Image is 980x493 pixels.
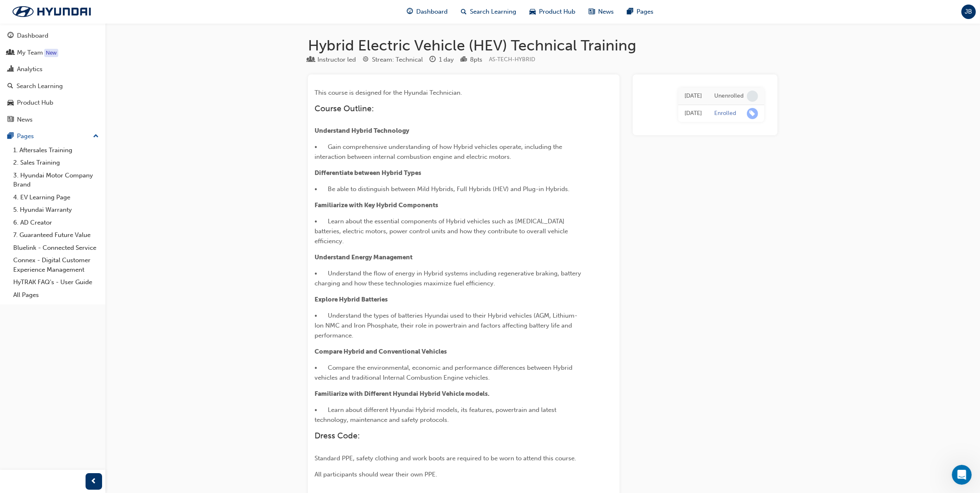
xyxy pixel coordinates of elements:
[460,56,467,64] span: podium-icon
[439,55,454,65] div: 1 day
[3,129,102,144] button: Pages
[684,91,702,101] div: Thu Jun 26 2025 08:02:11 GMT+1000 (Australian Eastern Standard Time)
[362,55,423,65] div: Stream
[315,201,438,209] span: Familiarize with Key Hybrid Components
[10,203,102,216] a: 5. Hyundai Warranty
[315,169,421,177] span: Differentiate between Hybrid Types
[461,7,467,17] span: search-icon
[637,7,654,17] span: Pages
[401,3,455,20] a: guage-iconDashboard
[315,270,583,287] span: • Understand the flow of energy in Hybrid systems including regenerative braking, battery chargin...
[407,7,413,17] span: guage-icon
[308,36,777,55] h1: Hybrid Electric Vehicle (HEV) Technical Training
[455,3,523,20] a: search-iconSearch Learning
[621,3,660,20] a: pages-iconPages
[10,289,102,302] a: All Pages
[315,185,570,193] span: • Be able to distinguish between Mild Hybrids, Full Hybrids (HEV) and Plug-in Hybrids.
[582,3,621,20] a: news-iconNews
[10,144,102,157] a: 1. Aftersales Training
[539,7,576,17] span: Product Hub
[17,81,63,91] div: Search Learning
[10,169,102,191] a: 3. Hyundai Motor Company Brand
[684,109,702,118] div: Thu Jun 26 2025 08:01:51 GMT+1000 (Australian Eastern Standard Time)
[10,191,102,204] a: 4. EV Learning Page
[3,28,102,43] a: Dashboard
[315,127,409,134] span: Understand Hybrid Technology
[3,112,102,127] a: News
[429,56,436,64] span: clock-icon
[952,465,972,485] iframe: Intercom live chat
[429,55,454,65] div: Duration
[460,55,482,65] div: Points
[10,242,102,254] a: Bluelink - Connected Service
[315,431,360,440] span: Dress Code:
[17,115,33,124] div: News
[10,216,102,229] a: 6. AD Creator
[44,49,58,57] div: Tooltip anchor
[315,406,558,424] span: • Learn about different Hyundai Hybrid models, its features, powertrain and latest technology, ma...
[4,3,99,20] img: Trak
[17,65,43,74] div: Analytics
[17,98,53,108] div: Product Hub
[10,156,102,169] a: 2. Sales Training
[747,108,758,119] span: learningRecordVerb_ENROLL-icon
[3,62,102,77] a: Analytics
[315,104,374,113] span: Course Outline:
[17,31,48,41] div: Dashboard
[7,32,14,40] span: guage-icon
[470,55,482,65] div: 8 pts
[3,95,102,110] a: Product Hub
[470,7,517,17] span: Search Learning
[10,276,102,289] a: HyTRAK FAQ's - User Guide
[747,91,758,102] span: learningRecordVerb_NONE-icon
[417,7,448,17] span: Dashboard
[7,116,14,124] span: news-icon
[3,79,102,94] a: Search Learning
[315,143,564,160] span: • Gain comprehensive understanding of how Hybrid vehicles operate, including the interaction betw...
[10,229,102,242] a: 7. Guaranteed Future Value
[10,254,102,276] a: Connex - Digital Customer Experience Management
[7,49,14,57] span: people-icon
[7,133,14,140] span: pages-icon
[315,364,574,381] span: • Compare the environmental, economic and performance differences between Hybrid vehicles and tra...
[7,99,14,107] span: car-icon
[714,110,736,117] div: Enrolled
[961,5,976,19] button: JB
[93,131,99,142] span: up-icon
[91,476,97,487] span: prev-icon
[530,7,536,17] span: car-icon
[315,312,577,339] span: • Understand the types of batteries Hyundai used to their Hybrid vehicles (AGM, Lithium-Ion NMC a...
[372,55,423,65] div: Stream: Technical
[315,296,388,303] span: Explore Hybrid Batteries
[17,132,34,141] div: Pages
[315,471,437,478] span: All participants should wear their own PPE.
[714,92,744,100] div: Unenrolled
[3,45,102,60] a: My Team
[627,7,634,17] span: pages-icon
[7,83,13,90] span: search-icon
[315,89,462,96] span: This course is designed for the Hyundai Technician.
[315,390,489,397] span: Familiarize with Different Hyundai Hybrid Vehicle models.
[3,26,102,129] button: DashboardMy TeamAnalyticsSearch LearningProduct HubNews
[523,3,582,20] a: car-iconProduct Hub
[315,218,570,245] span: • Learn about the essential components of Hybrid vehicles such as [MEDICAL_DATA] batteries, elect...
[315,455,576,462] span: Standard PPE, safety clothing and work boots are required to be worn to attend this course.
[317,55,356,65] div: Instructor led
[308,55,356,65] div: Type
[308,56,314,64] span: learningResourceType_INSTRUCTOR_LED-icon
[598,7,614,17] span: News
[362,56,369,64] span: target-icon
[965,7,973,17] span: JB
[7,66,14,73] span: chart-icon
[489,56,535,63] span: Learning resource code
[589,7,595,17] span: news-icon
[17,48,43,57] div: My Team
[315,254,413,261] span: Understand Energy Management
[315,348,447,355] span: Compare Hybrid and Conventional Vehicles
